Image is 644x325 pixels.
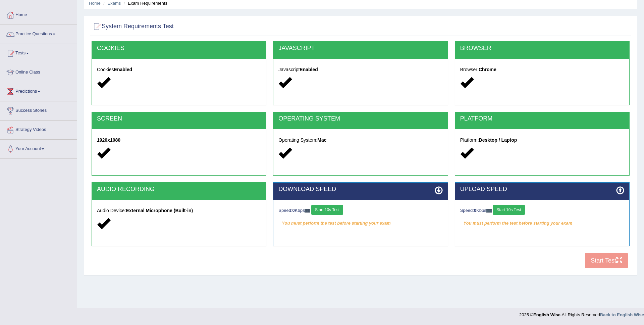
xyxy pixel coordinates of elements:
strong: Mac [317,137,326,143]
a: Practice Questions [0,25,77,42]
h2: AUDIO RECORDING [97,186,261,193]
h5: Operating System: [278,138,442,143]
h5: Browser: [460,67,624,72]
strong: Desktop / Laptop [479,137,517,143]
h5: Cookies [97,67,261,72]
em: You must perform the test before starting your exam [460,218,624,228]
strong: External Microphone (Built-in) [126,208,193,213]
strong: 1920x1080 [97,137,120,143]
a: Home [0,6,77,22]
strong: English Wise. [533,312,561,317]
h5: Audio Device: [97,208,261,213]
h2: SCREEN [97,115,261,122]
strong: Chrome [479,67,496,72]
div: Speed: Kbps [460,205,624,217]
a: Tests [0,44,77,61]
h2: UPLOAD SPEED [460,186,624,193]
h2: BROWSER [460,45,624,52]
h2: OPERATING SYSTEM [278,115,442,122]
em: You must perform the test before starting your exam [278,218,442,228]
div: 2025 © All Rights Reserved [519,308,644,318]
strong: Enabled [114,67,132,72]
h5: Javascript [278,67,442,72]
a: Predictions [0,82,77,99]
a: Strategy Videos [0,121,77,137]
strong: 0 [292,208,295,213]
h2: System Requirements Test [92,21,174,32]
button: Start 10s Test [311,205,343,215]
div: Speed: Kbps [278,205,442,217]
img: ajax-loader-fb-connection.gif [486,209,492,213]
h2: JAVASCRIPT [278,45,442,52]
h5: Platform: [460,138,624,143]
strong: Enabled [300,67,318,72]
strong: 0 [474,208,476,213]
a: Home [89,1,101,6]
h2: DOWNLOAD SPEED [278,186,442,193]
a: Exams [108,1,121,6]
button: Start 10s Test [493,205,525,215]
h2: COOKIES [97,45,261,52]
a: Your Account [0,140,77,156]
h2: PLATFORM [460,115,624,122]
a: Back to English Wise [600,312,644,317]
a: Success Stories [0,101,77,118]
a: Online Class [0,63,77,80]
img: ajax-loader-fb-connection.gif [305,209,310,213]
